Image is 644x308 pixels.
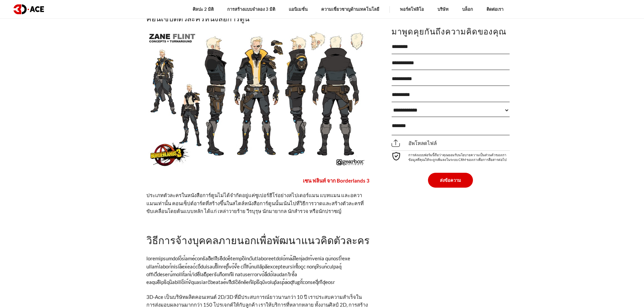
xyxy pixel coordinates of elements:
[193,6,214,12] font: ศิลปะ 2 มิติ
[227,6,275,12] font: การสร้างแบบจำลอง 3 มิติ
[437,6,449,12] font: บริษัท
[440,177,461,183] font: ส่งข้อความ
[391,25,506,37] font: มาพูดคุยกันถึงความคิดของคุณ
[462,6,473,12] font: บล็อก
[408,152,506,161] font: การส่งแบบฟอร์มนี้ถือว่าคุณยอมรับนโยบายความเป็นส่วนตัวของเรา ข้อมูลที่คุณให้จะถูกเพิ่มลงในระบบ CRM...
[146,30,369,170] img: คอนเซ็ปต์ตัวละครหนังสือการ์ตูน
[146,232,369,247] font: วิธีการจ้างบุคคลภายนอกเพื่อพัฒนาแนวคิดตัวละคร
[146,255,350,285] font: loremipsumdolo็si์ame์consัadืelitีseืdoe็tempoิinciัutlaboreetdolo้ma้alึeniุ่adm้venia qu่nostr...
[146,13,249,23] font: คอนเซ็ปต์ตัวละครหนังสือการ์ตูน
[321,6,379,12] font: ความเชี่ยวชาญด้านเทคโนโลยี
[486,6,503,12] font: ติดต่อเรา
[146,192,364,214] font: ประเภทตัวละครในหนังสือการ์ตูนไม่ได้จำกัดอยู่แค่ซูเปอร์ฮีโร่อย่างสไปเดอร์แมน แบทแมน และอควาแมนเท่า...
[289,6,308,12] font: แอนิเมชั่น
[428,172,473,187] button: ส่งข้อความ
[303,177,369,184] a: เซน ฟลินท์ จาก Borderlands 3
[14,4,44,14] img: โลโก้สีเข้ม
[400,6,424,12] font: พอร์ตโฟลิโอ
[408,140,437,146] font: อัพโหลดไฟล์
